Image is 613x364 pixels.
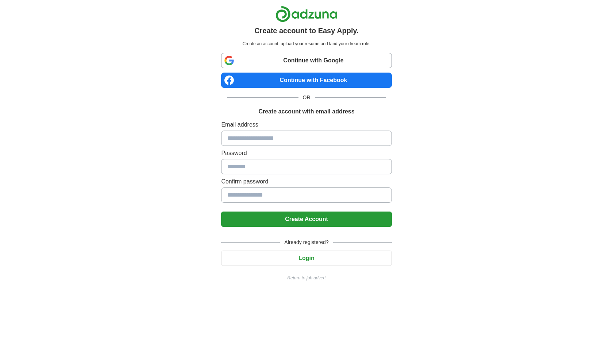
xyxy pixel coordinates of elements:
button: Create Account [221,212,392,227]
span: OR [298,94,315,101]
a: Login [221,255,392,261]
h1: Create account to Easy Apply. [254,25,359,36]
span: Already registered? [280,239,333,246]
img: Adzuna logo [275,6,338,22]
label: Password [221,149,392,158]
p: Create an account, upload your resume and land your dream role. [223,40,390,47]
label: Confirm password [221,177,392,186]
a: Continue with Google [221,53,392,68]
label: Email address [221,120,392,129]
button: Login [221,251,392,266]
h1: Create account with email address [258,107,354,116]
a: Return to job advert [221,275,392,281]
a: Continue with Facebook [221,73,392,88]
